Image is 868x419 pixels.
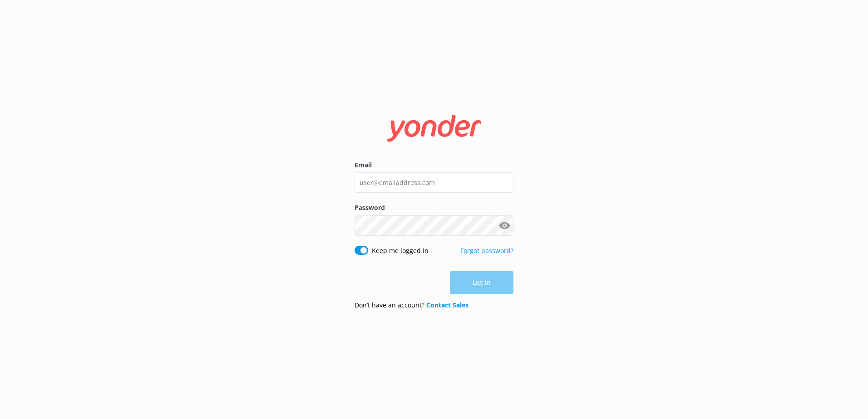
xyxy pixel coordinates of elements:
[355,300,469,310] p: Don’t have an account?
[355,203,513,213] label: Password
[355,160,513,170] label: Email
[372,246,429,256] label: Keep me logged in
[426,301,469,309] a: Contact Sales
[495,216,513,234] button: Show password
[355,172,513,193] input: user@emailaddress.com
[460,246,513,255] a: Forgot password?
